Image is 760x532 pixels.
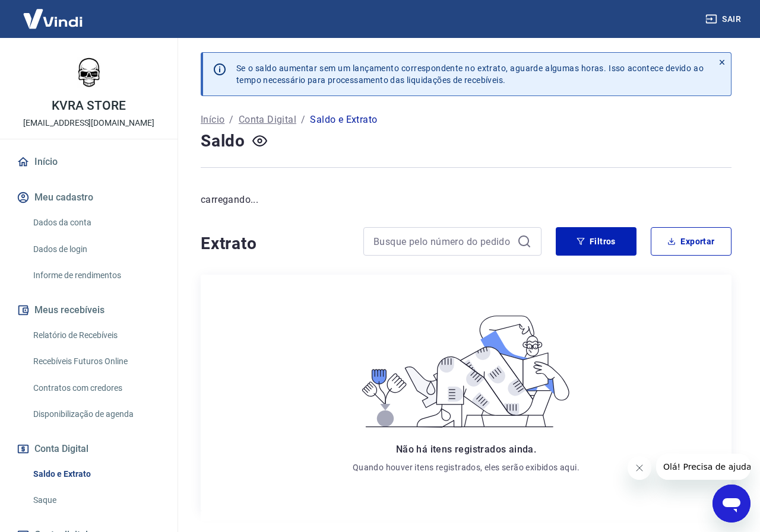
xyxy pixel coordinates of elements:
a: Dados de login [28,237,163,262]
p: / [229,113,233,127]
p: Saldo e Extrato [310,113,377,127]
a: Dados da conta [28,211,163,235]
img: Vindi [14,1,91,37]
button: Exportar [651,227,731,256]
a: Início [201,113,224,127]
span: Não há itens registrados ainda. [396,444,536,455]
p: / [301,113,305,127]
a: Informe de rendimentos [28,263,163,288]
button: Conta Digital [14,436,163,462]
a: Relatório de Recebíveis [28,323,163,348]
a: Saldo e Extrato [28,462,163,486]
button: Meus recebíveis [14,297,163,323]
p: [EMAIL_ADDRESS][DOMAIN_NAME] [23,117,154,129]
a: Conta Digital [239,113,296,127]
input: Busque pelo número do pedido [373,232,512,250]
a: Contratos com credores [28,376,163,400]
h4: Saldo [201,129,245,153]
p: carregando... [201,193,731,207]
button: Meu cadastro [14,184,163,211]
iframe: Fechar mensagem [628,456,651,480]
a: Recebíveis Futuros Online [28,349,163,374]
img: fe777f08-c6fa-44d2-bb1f-e2f5fe09f808.jpeg [65,47,113,95]
button: Filtros [556,227,636,256]
span: Olá! Precisa de ajuda? [7,8,100,18]
a: Saque [28,488,163,512]
a: Início [14,149,163,175]
iframe: Mensagem da empresa [656,454,750,480]
iframe: Botão para abrir a janela de mensagens [712,485,750,523]
button: Sair [703,8,746,30]
a: Disponibilização de agenda [28,402,163,426]
p: KVRA STORE [52,100,126,112]
h4: Extrato [201,232,349,256]
p: Quando houver itens registrados, eles serão exibidos aqui. [353,461,579,473]
p: Se o saldo aumentar sem um lançamento correspondente no extrato, aguarde algumas horas. Isso acon... [236,62,704,86]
